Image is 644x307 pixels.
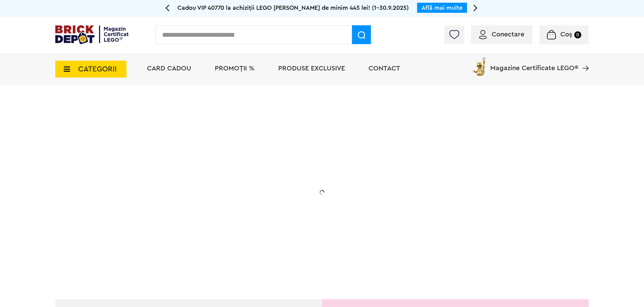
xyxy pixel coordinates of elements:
[103,227,238,236] div: Explorează
[560,31,572,38] span: Coș
[492,31,524,38] span: Conectare
[215,65,255,72] a: PROMOȚII %
[479,31,524,38] a: Conectare
[421,5,463,11] a: Află mai multe
[177,5,409,11] span: Cadou VIP 40770 la achiziții LEGO [PERSON_NAME] de minim 445 lei! (1-30.9.2025)
[278,65,345,72] a: Produse exclusive
[578,56,589,63] a: Magazine Certificate LEGO®
[103,184,238,212] h2: La două seturi LEGO de adulți achiziționate din selecție! În perioada 12 - [DATE]!
[147,65,191,72] a: Card Cadou
[574,31,581,38] small: 0
[369,65,400,72] a: Contact
[78,65,117,73] span: CATEGORII
[490,56,578,71] span: Magazine Certificate LEGO®
[103,153,238,177] h1: 20% Reducere!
